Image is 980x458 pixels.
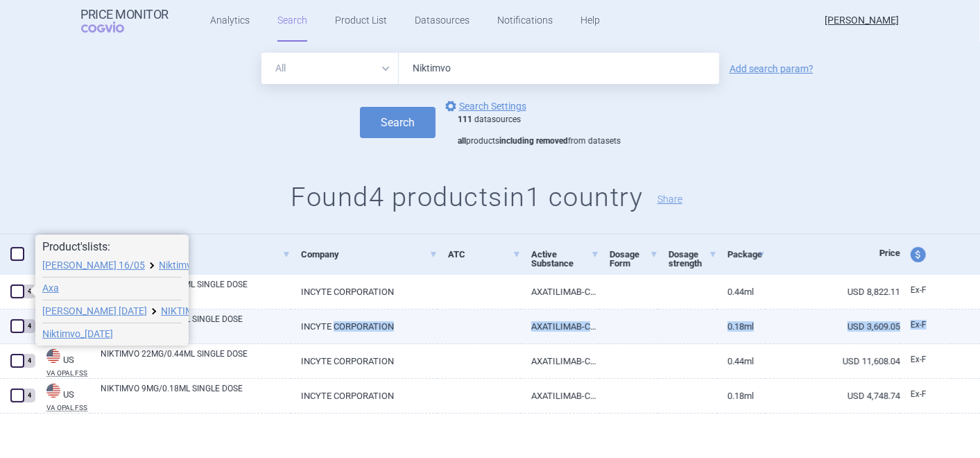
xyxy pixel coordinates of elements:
[911,355,927,364] span: Ex-factory price
[879,248,900,258] span: Price
[42,283,59,293] a: Axa
[730,64,814,74] a: Add search param?
[900,384,952,405] a: Ex-F
[717,275,766,309] a: 0.44ML
[23,354,35,368] div: 4
[911,320,927,330] span: Ex-factory price
[81,22,144,33] span: COGVIO
[46,370,90,377] abbr: VA OPAL FSS — US Department of Veteran Affairs (VA), Office of Procurement, Acquisition and Logis...
[610,237,658,280] a: Dosage Form
[42,240,110,253] strong: Product's lists:
[766,379,900,413] a: USD 4,748.74
[717,309,766,343] a: 0.18ML
[291,275,438,309] a: INCYTE CORPORATION
[766,275,900,309] a: USD 8,822.11
[81,8,169,34] a: Price MonitorCOGVIO
[159,260,197,270] a: Niktimvo
[81,8,169,22] strong: Price Monitor
[521,379,599,413] a: AXATILIMAB-CSFR 50MG/ML INJ,SOLN
[911,285,927,295] span: Ex-factory price
[900,280,952,301] a: Ex-F
[657,194,682,204] button: Share
[728,237,766,271] a: Package
[360,107,436,138] button: Search
[766,309,900,343] a: USD 3,609.05
[458,114,472,124] strong: 111
[46,349,60,363] img: United States
[46,405,90,412] abbr: VA OPAL FSS — US Department of Veteran Affairs (VA), Office of Procurement, Acquisition and Logis...
[669,237,717,280] a: Dosage strength
[291,379,438,413] a: INCYTE CORPORATION
[911,389,927,399] span: Ex-factory price
[900,350,952,371] a: Ex-F
[442,98,526,114] a: Search Settings
[46,384,60,398] img: United States
[499,136,568,146] strong: including removed
[101,237,291,271] a: Brand name
[42,306,147,316] a: [PERSON_NAME] [DATE]
[900,315,952,336] a: Ex-F
[717,344,766,378] a: 0.44ML
[23,389,35,402] div: 4
[521,344,599,378] a: AXATILIMAB-CSFR 50MG/ML INJ,SOLN
[531,237,599,280] a: Active Substance
[161,306,207,316] a: NIKTIMVO
[101,278,291,303] a: NIKTIMVO 22MG/0.44ML SINGLE DOSE
[301,237,438,271] a: Company
[291,309,438,343] a: INCYTE CORPORATION
[766,344,900,378] a: USD 11,608.04
[521,309,599,343] a: AXATILIMAB-CSFR 50MG/ML INJ,SOLN
[42,260,145,270] a: [PERSON_NAME] 16/05
[458,136,466,146] strong: all
[101,313,291,338] a: NIKTIMVO 9MG/0.18ML SINGLE DOSE
[717,379,766,413] a: 0.18ML
[23,319,35,333] div: 4
[448,237,521,271] a: ATC
[36,382,90,412] a: USUSVA OPAL FSS
[458,114,621,147] div: datasources products from datasets
[42,329,113,339] a: Niktimvo_[DATE]
[521,275,599,309] a: AXATILIMAB-CSFR 50MG/ML INJ,SOLN
[36,348,90,377] a: USUSVA OPAL FSS
[101,348,291,373] a: NIKTIMVO 22MG/0.44ML SINGLE DOSE
[291,344,438,378] a: INCYTE CORPORATION
[101,382,291,407] a: NIKTIMVO 9MG/0.18ML SINGLE DOSE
